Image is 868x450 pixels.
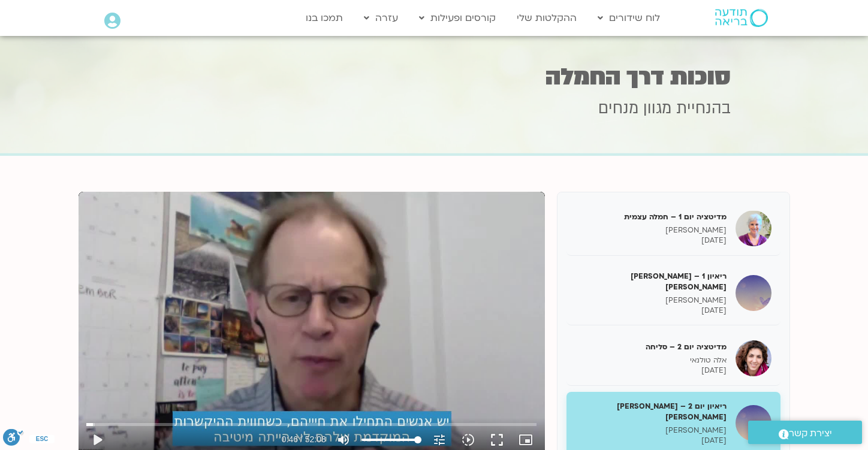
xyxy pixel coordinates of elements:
[736,275,771,311] img: ריאיון 1 – טארה בראך וכריסטין נף
[575,225,727,235] p: [PERSON_NAME]
[715,9,768,27] img: תודעה בריאה
[789,425,832,442] span: יצירת קשר
[575,235,727,246] p: [DATE]
[300,7,349,29] a: תמכו בנו
[575,425,727,436] p: [PERSON_NAME]
[575,342,727,352] h5: מדיטציה יום 2 – סליחה
[413,7,502,29] a: קורסים ופעילות
[575,295,727,306] p: [PERSON_NAME]
[592,7,666,29] a: לוח שידורים
[137,65,731,89] h1: סוכות דרך החמלה
[575,436,727,446] p: [DATE]
[575,355,727,366] p: אלה טולנאי
[736,405,771,441] img: ריאיון יום 2 – טארה בראך ודן סיגל
[575,366,727,376] p: [DATE]
[575,271,727,292] h5: ריאיון 1 – [PERSON_NAME] [PERSON_NAME]
[676,98,731,119] span: בהנחיית
[748,421,862,444] a: יצירת קשר
[575,212,727,222] h5: מדיטציה יום 1 – חמלה עצמית
[736,210,771,246] img: מדיטציה יום 1 – חמלה עצמית
[575,401,727,422] h5: ריאיון יום 2 – [PERSON_NAME] [PERSON_NAME]
[358,7,404,29] a: עזרה
[736,340,771,376] img: מדיטציה יום 2 – סליחה
[575,306,727,316] p: [DATE]
[511,7,583,29] a: ההקלטות שלי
